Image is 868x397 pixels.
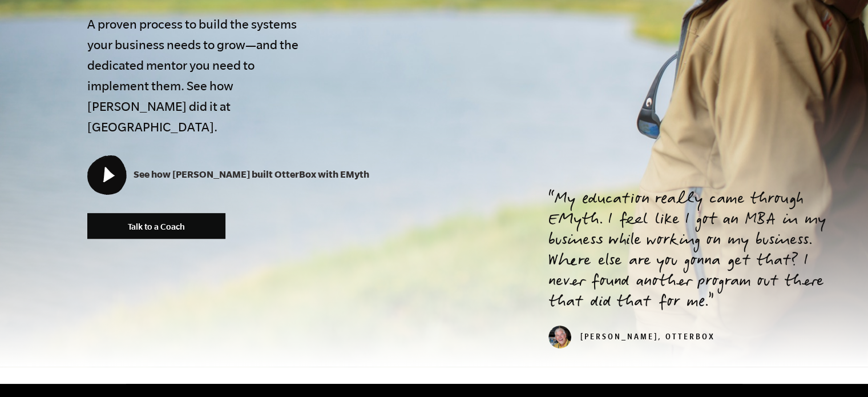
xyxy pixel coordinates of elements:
[87,169,369,179] a: See how [PERSON_NAME] built OtterBox with EMyth
[87,213,225,239] a: Talk to a Coach
[87,14,306,137] h4: A proven process to build the systems your business needs to grow—and the dedicated mentor you ne...
[548,326,571,348] img: Curt Richardson, OtterBox
[128,222,185,231] span: Talk to a Coach
[548,334,715,343] cite: [PERSON_NAME], OtterBox
[548,190,841,314] p: My education really came through EMyth. I feel like I got an MBA in my business while working on ...
[811,342,868,397] iframe: Chat Widget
